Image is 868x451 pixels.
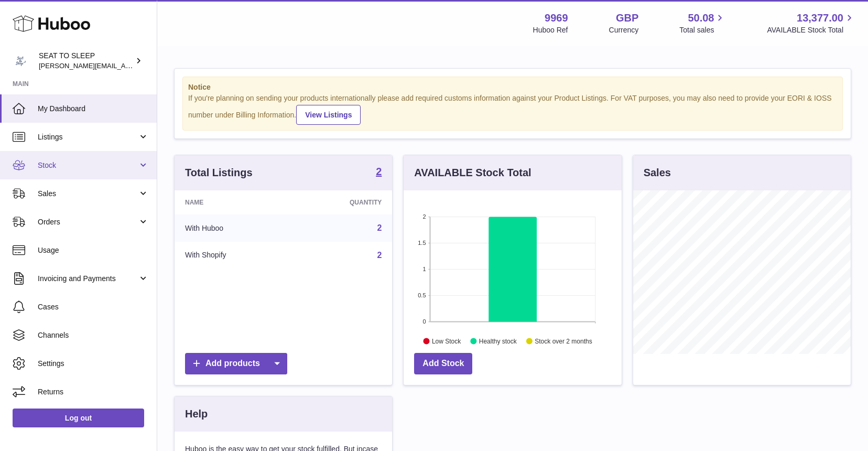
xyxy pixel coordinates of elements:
a: 2 [377,251,382,260]
a: 50.08 Total sales [679,11,726,35]
text: Healthy stock [479,337,517,345]
text: Stock over 2 months [535,337,592,345]
span: Stock [38,160,138,170]
th: Name [175,190,292,214]
span: 50.08 [688,11,714,25]
span: Orders [38,217,138,227]
text: 2 [423,213,426,220]
span: Returns [38,387,149,397]
h3: Total Listings [185,166,253,180]
span: 13,377.00 [797,11,843,25]
span: Settings [38,359,149,369]
span: Listings [38,132,138,142]
text: 1 [423,266,426,272]
strong: GBP [616,11,638,25]
text: 1.5 [418,240,426,246]
span: Invoicing and Payments [38,274,138,284]
strong: 2 [376,166,382,177]
div: If you're planning on sending your products internationally please add required customs informati... [188,93,837,125]
span: [PERSON_NAME][EMAIL_ADDRESS][DOMAIN_NAME] [39,61,210,70]
span: My Dashboard [38,104,149,114]
h3: Sales [644,166,671,180]
div: SEAT TO SLEEP [39,51,133,71]
a: 2 [376,166,382,179]
a: Add Stock [414,353,472,374]
strong: Notice [188,82,837,92]
text: Low Stock [432,337,461,345]
td: With Huboo [175,214,292,242]
th: Quantity [292,190,392,214]
img: amy@seattosleep.co.uk [13,53,28,69]
span: Channels [38,330,149,340]
span: AVAILABLE Stock Total [767,25,855,35]
h3: Help [185,407,208,421]
a: 2 [377,223,382,232]
span: Sales [38,189,138,199]
span: Usage [38,245,149,255]
a: Add products [185,353,287,374]
a: View Listings [296,105,361,125]
div: Currency [609,25,639,35]
span: Cases [38,302,149,312]
div: Huboo Ref [533,25,568,35]
text: 0.5 [418,292,426,298]
span: Total sales [679,25,726,35]
text: 0 [423,318,426,325]
td: With Shopify [175,242,292,269]
a: 13,377.00 AVAILABLE Stock Total [767,11,855,35]
h3: AVAILABLE Stock Total [414,166,531,180]
strong: 9969 [545,11,568,25]
a: Log out [13,409,144,427]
